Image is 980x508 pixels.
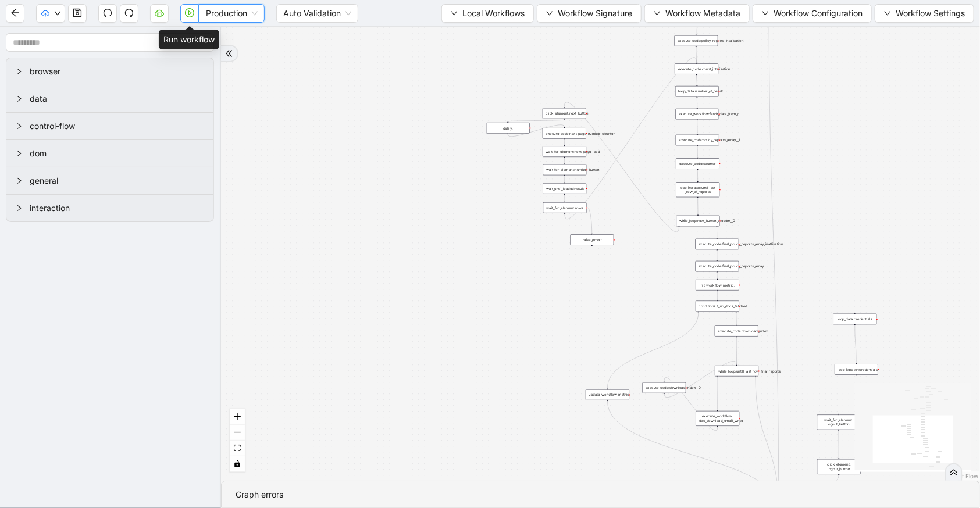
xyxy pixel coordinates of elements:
[6,85,213,112] div: data
[676,135,719,146] div: execute_code:policy_reports_array__1
[853,379,860,387] span: plus-circle
[664,378,718,431] g: Edge from execute_workflow: doc_download_email_write to execute_code:download_index__0
[6,167,213,194] div: general
[884,10,891,17] span: down
[543,128,586,139] div: execute_code:next_page_number_counter
[696,239,739,250] div: execute_code:final_policy_reports_array_inatlisation
[675,63,718,74] div: execute_code:count_intalisation
[230,425,245,441] button: zoom out
[30,202,204,214] span: interaction
[948,473,978,480] a: React Flow attribution
[697,75,697,85] g: Edge from execute_code:count_intalisation to loop_data:number_of_result
[451,10,458,17] span: down
[896,7,965,20] span: Workflow Settings
[875,4,974,23] button: downWorkflow Settings
[675,86,719,97] div: loop_data:number_of_result
[665,7,740,20] span: Workflow Metadata
[696,301,739,312] div: conditions:if_no_docs_fetched
[715,366,758,377] div: while_loop:untill_last_row_final_reports
[644,4,750,23] button: downWorkflow Metadata
[696,280,739,290] div: init_workflow_metric:
[16,123,23,130] span: right
[676,109,719,120] div: execute_workflow:fetch_data_from_cl
[664,362,737,398] g: Edge from execute_code:download_index__0 to while_loop:untill_last_row_final_reports
[41,9,49,17] span: cloud-upload
[676,216,720,227] div: while_loop:next_button_present__0
[950,468,958,477] span: double-right
[159,30,219,49] div: Run workflow
[586,389,629,400] div: update_workflow_metric:
[855,325,856,363] g: Edge from loop_data:credentials to loop_iterator:credentials
[10,8,20,17] span: arrow-left
[6,4,24,23] button: arrow-left
[774,7,863,20] span: Workflow Configuration
[696,411,740,426] div: execute_workflow: doc_download_email_write
[753,4,872,23] button: downWorkflow Configuration
[30,147,204,160] span: dom
[817,459,861,474] div: click_element: logout_button
[283,5,351,22] span: Auto Validation
[675,35,718,46] div: execute_code:policy_reports_intalisation
[543,146,586,158] div: wait_for_element:next_page_load
[206,5,258,22] span: Production
[30,174,204,187] span: general
[565,58,697,219] g: Edge from wait_for_element:rows to execute_code:count_intalisation
[696,261,739,272] div: execute_code:final_policy_reports_array
[508,120,565,121] g: Edge from click_element:next_button to delay:
[833,314,877,325] div: loop_data:credentials
[571,234,614,245] div: raise_error:
[30,92,204,105] span: data
[543,183,586,194] div: wait_until_loaded:result
[225,49,233,58] span: double-right
[16,68,23,75] span: right
[54,10,61,17] span: down
[565,102,679,232] g: Edge from while_loop:next_button_present__0 to click_element:next_button
[762,10,769,17] span: down
[589,249,596,257] span: plus-circle
[6,113,213,139] div: control-flow
[462,7,525,20] span: Local Workflows
[150,4,169,23] button: cloud-server
[155,8,164,17] span: cloud-server
[543,108,586,119] div: click_element:next_button
[180,4,199,23] button: play-circle
[588,208,592,233] g: Edge from wait_for_element:rows to raise_error:
[643,382,686,393] div: execute_code:download_index__0
[608,313,699,388] g: Edge from conditions:if_no_docs_fetched to update_workflow_metric:
[441,4,534,23] button: downLocal Workflows
[715,325,758,337] div: execute_code:download_index
[16,95,23,102] span: right
[6,195,213,221] div: interaction
[543,202,587,213] div: wait_for_element:rows
[16,150,23,157] span: right
[696,21,697,34] g: Edge from execute_workflow:fetch_last_run_date_from_google_sheet to execute_code:policy_reports_i...
[120,4,138,23] button: redo
[543,164,587,176] div: wait_for_element:number_button
[486,123,530,134] div: delay:
[185,8,194,17] span: play-circle
[835,364,878,375] div: loop_iterator:credentialsplus-circle
[230,409,245,425] button: zoom in
[103,8,112,17] span: undo
[124,8,134,17] span: redo
[68,4,87,23] button: save
[817,415,861,430] div: wait_for_element: logout_button
[98,4,117,23] button: undo
[6,58,213,85] div: browser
